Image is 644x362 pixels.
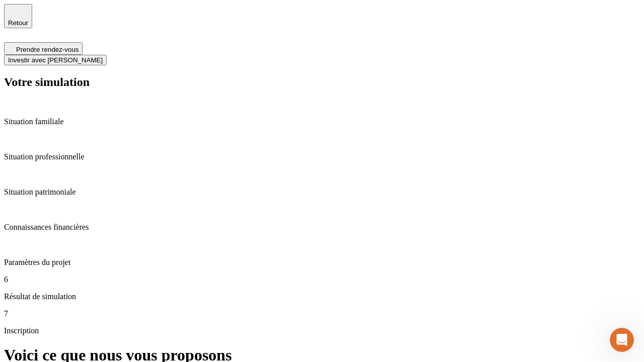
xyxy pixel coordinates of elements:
[4,152,640,161] p: Situation professionnelle
[4,4,32,28] button: Retour
[16,46,78,53] span: Prendre rendez-vous
[4,275,640,284] p: 6
[4,326,640,335] p: Inscription
[4,55,107,65] button: Investir avec [PERSON_NAME]
[8,19,28,27] span: Retour
[4,42,83,55] button: Prendre rendez-vous
[4,258,640,267] p: Paramètres du projet
[4,309,640,318] p: 7
[4,223,640,232] p: Connaissances financières
[4,292,640,301] p: Résultat de simulation
[610,328,634,352] iframe: Intercom live chat
[8,56,103,64] span: Investir avec [PERSON_NAME]
[4,117,640,126] p: Situation familiale
[4,75,640,89] h2: Votre simulation
[4,188,640,197] p: Situation patrimoniale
